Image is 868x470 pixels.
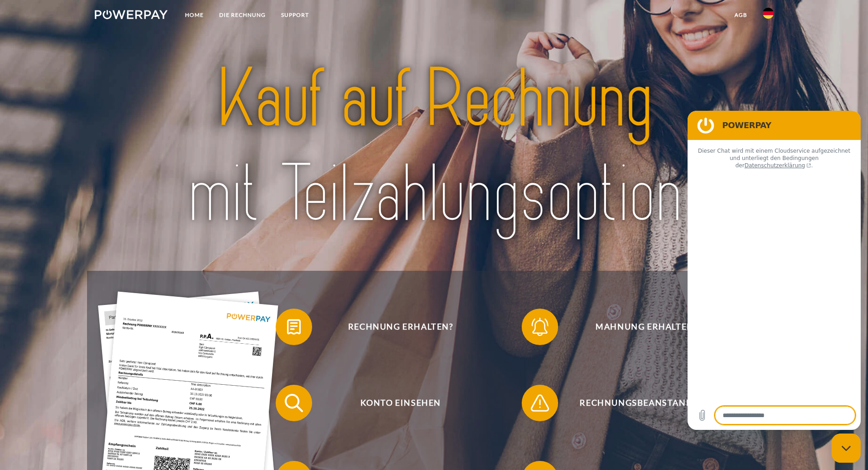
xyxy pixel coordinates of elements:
button: Konto einsehen [276,385,513,421]
span: Rechnung erhalten? [289,309,512,345]
a: agb [727,7,755,23]
button: Rechnungsbeanstandung [522,385,759,421]
a: Home [177,7,211,23]
button: Rechnung erhalten? [276,309,513,345]
span: Rechnungsbeanstandung [535,385,758,421]
img: qb_warning.svg [529,392,551,414]
img: qb_bill.svg [282,315,305,338]
a: SUPPORT [273,7,317,23]
img: de [763,8,774,19]
img: qb_bell.svg [529,315,551,338]
img: logo-powerpay-white.svg [95,10,168,19]
span: Konto einsehen [289,385,512,421]
img: title-powerpay_de.svg [128,47,740,247]
img: qb_search.svg [282,392,305,414]
iframe: Messaging-Fenster [688,111,861,430]
iframe: Schaltfläche zum Öffnen des Messaging-Fensters; Konversation läuft [832,434,861,463]
span: Mahnung erhalten? [535,309,758,345]
a: DIE RECHNUNG [211,7,273,23]
button: Mahnung erhalten? [522,309,759,345]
